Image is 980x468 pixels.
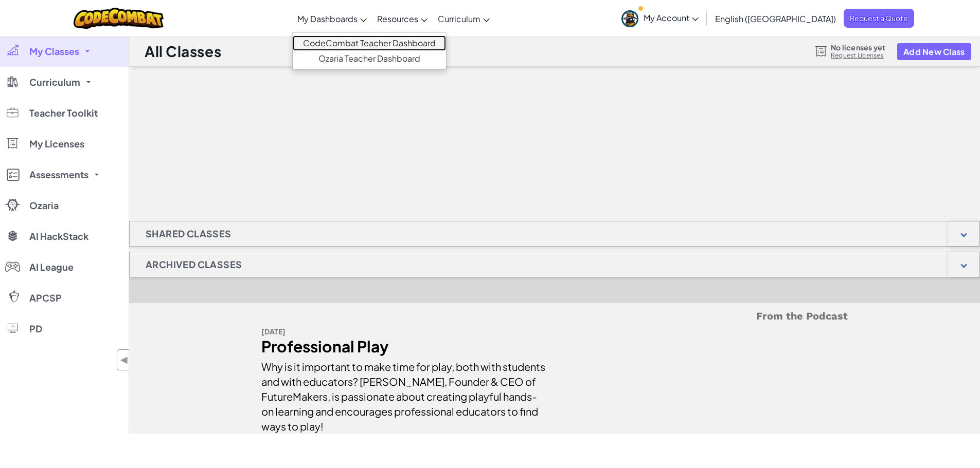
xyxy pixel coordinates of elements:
a: Request Licenses [831,51,885,60]
span: Teacher Toolkit [29,108,98,118]
a: My Dashboards [292,5,372,32]
h5: From the Podcast [261,308,848,324]
h1: Shared Classes [130,221,247,247]
div: Why is it important to make time for play, both with students and with educators? [PERSON_NAME], ... [261,354,547,434]
span: No licenses yet [831,43,885,51]
button: Add New Class [897,43,971,60]
span: Ozaria [29,201,59,210]
span: AI HackStack [29,232,88,241]
span: My Classes [29,47,79,56]
span: My Licenses [29,139,84,148]
span: AI League [29,263,74,272]
span: ◀ [120,352,129,367]
a: Ozaria Teacher Dashboard [293,51,446,66]
span: English ([GEOGRAPHIC_DATA]) [715,13,836,24]
span: Assessments [29,170,88,179]
a: Resources [372,5,433,32]
a: English ([GEOGRAPHIC_DATA]) [710,5,841,32]
a: Curriculum [433,5,495,32]
span: Curriculum [29,78,80,87]
a: My Account [616,2,704,34]
div: [DATE] [261,324,547,339]
a: CodeCombat Teacher Dashboard [293,35,446,51]
div: Professional Play [261,339,547,354]
span: Curriculum [438,13,480,24]
img: CodeCombat logo [74,8,164,29]
img: avatar [621,10,638,27]
h1: All Classes [145,42,221,61]
span: My Dashboards [297,13,358,24]
a: Request a Quote [844,9,914,28]
span: Resources [377,13,418,24]
h1: Archived Classes [130,252,258,277]
span: My Account [644,12,699,23]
